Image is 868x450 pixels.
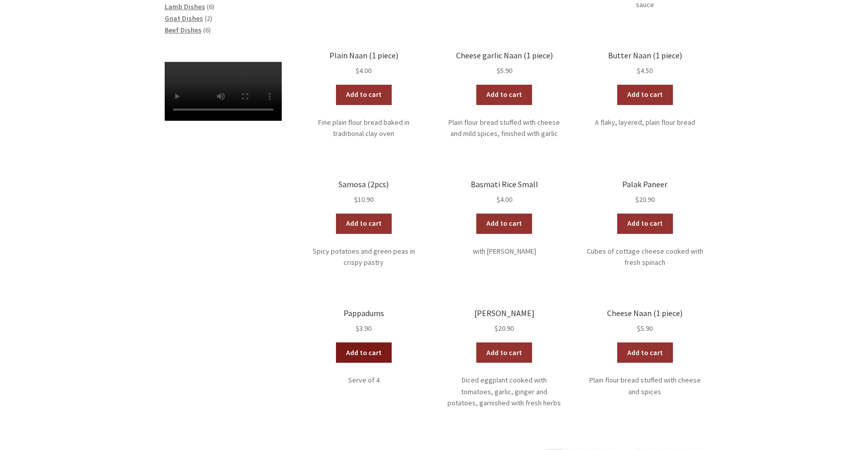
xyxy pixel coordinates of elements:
a: Goat Dishes [165,14,203,23]
bdi: 4.50 [637,66,653,75]
p: with [PERSON_NAME] [446,246,563,257]
a: Add to cart: “Cheese Naan (1 piece)” [617,342,673,363]
span: $ [354,195,358,204]
p: Serve of 4 [305,374,422,386]
a: Add to cart: “Plain Naan (1 piece)” [336,85,392,105]
p: Cubes of cottage cheese cooked with fresh spinach [586,246,703,268]
span: $ [356,66,359,75]
a: Butter Naan (1 piece) $4.50 [586,51,703,77]
p: Spicy potatoes and green peas in crispy pastry [305,246,422,268]
p: Fine plain flour bread baked in traditional clay oven [305,117,422,140]
a: Pappadums $3.90 [305,308,422,334]
p: Plain flour bread stuffed with cheese and spices [586,374,703,397]
a: Add to cart: “Basmati Rice Small” [476,214,532,234]
h2: Cheese garlic Naan (1 piece) [446,51,563,60]
a: Beef Dishes [165,25,202,34]
a: Add to cart: “Samosa (2pcs)” [336,214,392,234]
a: Cheese garlic Naan (1 piece) $5.90 [446,51,563,77]
span: $ [495,324,498,333]
p: A flaky, layered, plain flour bread [586,117,703,128]
a: Lamb Dishes [165,2,205,11]
p: Plain flour bread stuffed with cheese and mild spices, finished with garlic [446,117,563,140]
h2: Pappadums [305,308,422,318]
span: 6 [205,25,209,34]
span: $ [497,66,500,75]
h2: Basmati Rice Small [446,180,563,189]
h2: Palak Paneer [586,180,703,189]
a: Add to cart: “Aloo Bengan” [476,342,532,363]
h2: Plain Naan (1 piece) [305,51,422,60]
a: Cheese Naan (1 piece) $5.90 [586,308,703,334]
bdi: 20.90 [495,324,514,333]
a: Add to cart: “Pappadums” [336,342,392,363]
bdi: 10.90 [354,195,373,204]
a: Samosa (2pcs) $10.90 [305,180,422,205]
bdi: 5.90 [637,324,653,333]
h2: Butter Naan (1 piece) [586,51,703,60]
span: $ [637,66,640,75]
a: Plain Naan (1 piece) $4.00 [305,51,422,77]
span: $ [497,195,500,204]
bdi: 20.90 [635,195,655,204]
bdi: 4.00 [497,195,512,204]
span: 6 [209,2,212,11]
h2: Cheese Naan (1 piece) [586,308,703,318]
a: Basmati Rice Small $4.00 [446,180,563,205]
bdi: 3.90 [356,324,371,333]
span: $ [635,195,639,204]
a: Palak Paneer $20.90 [586,180,703,205]
h2: Samosa (2pcs) [305,180,422,189]
a: [PERSON_NAME] $20.90 [446,308,563,334]
h2: [PERSON_NAME] [446,308,563,318]
span: 2 [207,14,210,23]
span: $ [356,324,359,333]
span: $ [637,324,640,333]
a: Add to cart: “Palak Paneer” [617,214,673,234]
p: Diced eggplant cooked with tomatoes, garlic, ginger and potatoes, garnished with fresh herbs [446,374,563,409]
bdi: 5.90 [497,66,512,75]
bdi: 4.00 [356,66,371,75]
a: Add to cart: “Cheese garlic Naan (1 piece)” [476,85,532,105]
a: Add to cart: “Butter Naan (1 piece)” [617,85,673,105]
